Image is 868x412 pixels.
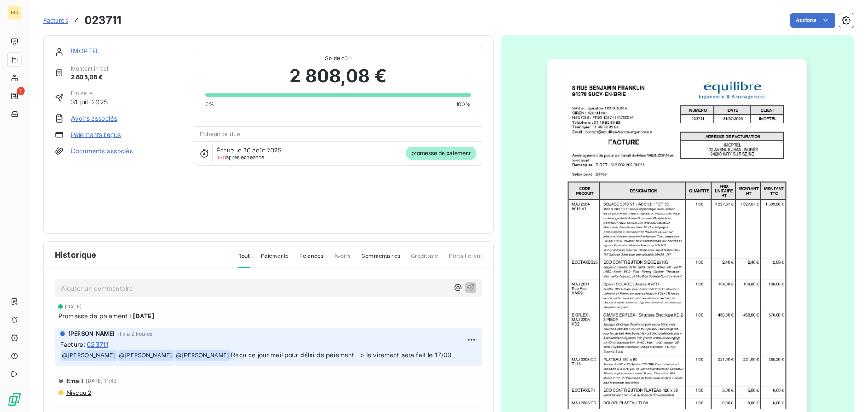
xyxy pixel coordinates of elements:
span: Avoirs [334,252,350,267]
span: Portail client [449,252,482,267]
a: Factures [43,16,68,25]
span: 31 juil. 2025 [71,97,108,107]
a: Documents associés [71,147,133,156]
span: Commentaires [361,252,400,267]
span: Émise le [71,89,108,97]
span: 100% [456,100,471,109]
span: @ [PERSON_NAME] [118,350,174,361]
span: Creditsafe [411,252,439,267]
span: 0% [205,100,214,109]
span: il y a 2 heures [118,331,152,336]
iframe: Intercom live chat [837,381,859,403]
span: Factures [43,17,68,24]
span: Échue le 30 août 2025 [217,147,282,154]
span: Paiements [261,252,288,267]
span: @ [PERSON_NAME] [175,350,231,361]
span: [DATE] [65,304,82,309]
span: Reçu ce jour mail pour délai de paiement => le virement sera fait le 17/09 [231,351,452,359]
span: Montant initial [71,65,108,73]
span: Tout [238,252,250,268]
span: Échéance due [200,130,241,137]
span: J+11 [217,154,226,161]
a: IMOPTEL [71,47,99,55]
span: [PERSON_NAME] [68,330,115,338]
div: EQ [7,5,22,20]
span: Promesse de paiement : [58,311,131,321]
img: Logo LeanPay [7,392,22,407]
h3: 023711 [85,12,122,28]
a: Avoirs associés [71,114,117,123]
span: Solde dû : [205,54,471,62]
span: 1 [17,87,25,95]
span: promesse de paiement [406,147,476,160]
span: Relances [299,252,323,267]
span: Facture : [60,340,85,349]
span: 023711 [87,340,108,349]
span: Niveau 2 [66,389,91,396]
a: Paiements reçus [71,130,121,139]
span: [DATE] [133,311,154,321]
span: [DATE] 11:43 [86,378,117,384]
span: Historique [55,249,97,261]
span: 2 808,08 € [71,73,108,82]
button: Actions [790,13,835,28]
span: 2 808,08 € [289,62,387,90]
span: après échéance [217,155,264,160]
span: Email [66,377,83,384]
span: @ [PERSON_NAME] [61,350,117,361]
